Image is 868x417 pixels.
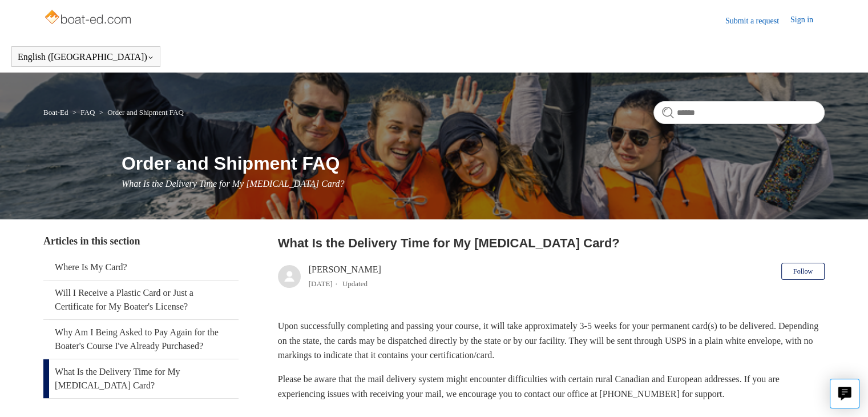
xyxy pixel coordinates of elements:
[43,7,134,30] img: Boat-Ed Help Center home page
[107,108,184,117] a: Order and Shipment FAQ
[278,234,825,252] h2: What Is the Delivery Time for My Boating Card?
[122,179,344,189] span: What Is the Delivery Time for My [MEDICAL_DATA] Card?
[653,101,825,124] input: Search
[43,108,68,117] a: Boat-Ed
[18,52,154,62] button: English ([GEOGRAPHIC_DATA])
[97,108,184,117] li: Order and Shipment FAQ
[342,279,368,288] li: Updated
[43,108,70,117] li: Boat-Ed
[122,150,825,177] h1: Order and Shipment FAQ
[43,235,140,247] span: Articles in this section
[278,372,825,401] p: Please be aware that the mail delivery system might encounter difficulties with certain rural Can...
[725,15,790,27] a: Submit a request
[43,255,239,280] a: Where Is My Card?
[830,379,859,408] button: Live chat
[43,359,239,398] a: What Is the Delivery Time for My [MEDICAL_DATA] Card?
[80,108,95,117] a: FAQ
[43,320,239,359] a: Why Am I Being Asked to Pay Again for the Boater's Course I've Already Purchased?
[309,263,381,290] div: [PERSON_NAME]
[278,319,825,363] p: Upon successfully completing and passing your course, it will take approximately 3-5 weeks for yo...
[781,263,825,280] button: Follow Article
[70,108,97,117] li: FAQ
[43,280,239,319] a: Will I Receive a Plastic Card or Just a Certificate for My Boater's License?
[790,14,825,27] a: Sign in
[309,279,333,288] time: 05/09/2024, 13:28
